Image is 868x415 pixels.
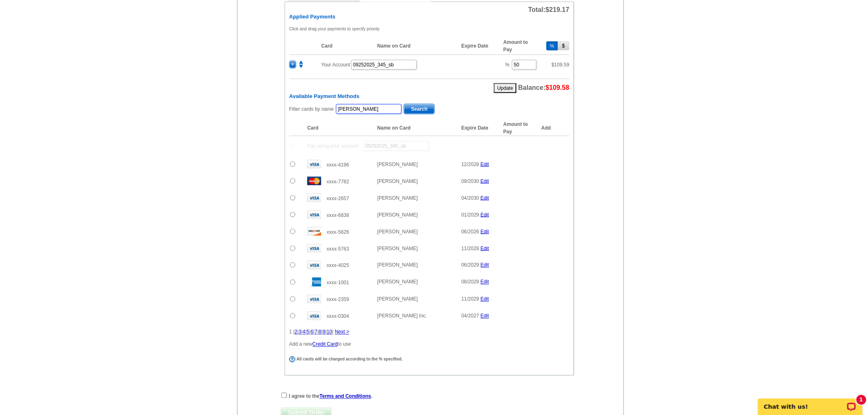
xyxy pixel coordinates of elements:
span: 11/2029 [461,296,479,302]
span: xxxx-6838 [327,212,349,218]
a: 6 [311,329,313,335]
iframe: LiveChat chat widget [753,389,868,415]
span: 01/2029 [461,212,479,218]
span: xxxx-5626 [327,229,349,235]
strong: I agree to the . [289,394,372,399]
img: visa.gif [307,194,321,202]
a: Edit [481,212,489,218]
span: $109.58 [546,84,569,91]
th: Amount to Pay [499,120,541,136]
img: move.png [297,61,305,68]
th: Add [541,120,569,136]
a: Edit [481,229,489,235]
span: [PERSON_NAME] [377,296,418,302]
a: Edit [481,195,489,201]
span: xxxx-7782 [327,179,349,185]
span: % [505,62,510,68]
h6: Applied Payments [289,14,569,20]
span: [PERSON_NAME] [377,262,418,268]
th: Name on Card [373,120,457,136]
span: xxxx-4025 [327,263,349,269]
span: [PERSON_NAME] [377,246,418,251]
span: 04/2027 [461,313,479,319]
a: 8 [319,329,322,335]
span: 109.59 [554,62,569,68]
img: amex.gif [307,278,321,287]
a: Next > [335,329,349,335]
a: Edit [481,279,489,285]
span: 11/2028 [461,246,479,251]
div: All cards will be charged according to the % specified. [289,356,567,363]
span: xxxx-2657 [327,196,349,201]
a: 7 [315,329,318,335]
a: 9 [323,329,326,335]
img: visa.gif [307,261,321,269]
span: 06/2026 [461,229,479,235]
div: 1 | | | | | | | | | | [289,328,569,336]
span: [PERSON_NAME] Inc. [377,313,427,319]
th: Expire Date [457,120,499,136]
span: xxxx-2359 [327,297,349,303]
th: Amount to Pay [499,37,541,55]
a: Edit [481,246,489,251]
span: [PERSON_NAME] [377,212,418,218]
td: Your Account [317,55,499,75]
span: [PERSON_NAME] [377,162,418,167]
span: Total: [528,6,569,13]
th: Expire Date [457,37,499,55]
button: Update [494,83,516,93]
a: Credit Card [313,342,338,347]
img: disc.gif [307,227,321,236]
img: visa.gif [307,244,321,253]
a: 2 [295,329,297,335]
input: PO #: [351,60,417,70]
span: [PERSON_NAME] [377,279,418,285]
a: Edit [481,178,489,184]
span: 12/2028 [461,162,479,167]
span: Search [404,104,434,114]
span: × [290,61,296,68]
th: Card [317,37,373,55]
span: xxxx-0304 [327,314,349,319]
span: 08/2029 [461,279,479,285]
a: 10 [327,329,332,335]
span: $219.17 [546,6,569,13]
span: xxxx-4196 [327,162,349,168]
input: PO #: [363,141,429,151]
span: xxxx-5763 [327,246,349,252]
span: [PERSON_NAME] [377,178,418,184]
a: 3 [299,329,302,335]
a: Edit [481,296,489,302]
span: xxxx-1001 [327,280,349,286]
span: 09/2030 [461,178,479,184]
img: mast.gif [307,177,321,185]
button: Search [404,104,435,114]
a: Terms and Conditions [320,394,371,399]
button: % [546,41,558,50]
label: Filter cards by name [289,105,334,113]
a: Edit [481,162,489,167]
span: [PERSON_NAME] [377,229,418,235]
th: Card [303,120,373,136]
button: $ [558,41,569,50]
img: visa.gif [307,295,321,303]
a: 4 [303,329,306,335]
a: 5 [307,329,310,335]
p: Add a new to use [289,341,569,348]
img: visa.gif [307,210,321,219]
span: [PERSON_NAME] [377,195,418,201]
th: Name on Card [373,37,457,55]
span: Balance: [518,84,569,91]
span: 06/2029 [461,262,479,268]
a: Edit [481,262,489,268]
span: Pay using your account [307,143,359,149]
img: visa.gif [307,160,321,169]
h6: Available Payment Methods [289,93,569,100]
img: visa.gif [307,312,321,320]
span: 04/2030 [461,195,479,201]
span: $ [552,62,569,68]
a: Edit [481,313,489,319]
